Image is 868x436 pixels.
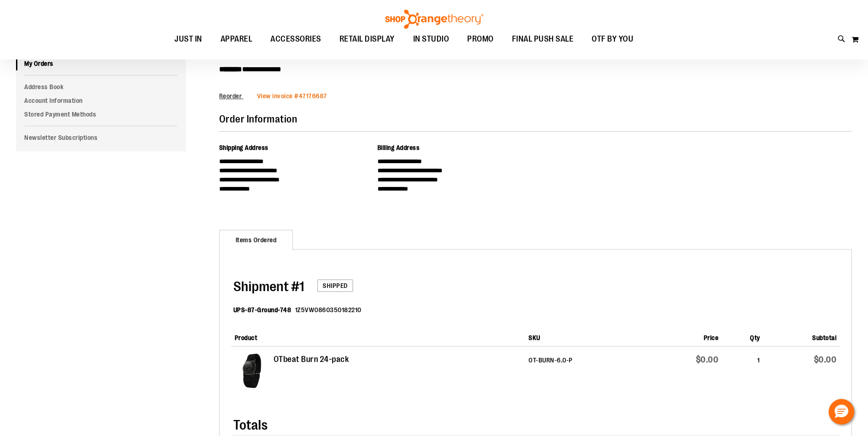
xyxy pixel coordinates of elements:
a: IN STUDIO [404,29,458,50]
span: 1 [233,279,304,294]
span: Shipment # [233,279,299,294]
span: View invoice # [257,92,299,100]
span: Reorder [219,92,242,100]
a: JUST IN [165,29,211,50]
a: Address Book [16,80,186,94]
span: RETAIL DISPLAY [340,29,395,49]
button: Hello, have a question? Let’s chat. [829,399,854,425]
span: $0.00 [696,355,719,364]
span: APPAREL [221,29,253,49]
a: Newsletter Subscriptions [16,131,186,144]
th: Price [650,326,722,346]
th: Product [231,326,525,346]
dt: UPS-87-Ground-748 [233,305,291,314]
th: Subtotal [764,326,840,346]
a: FINAL PUSH SALE [503,29,583,50]
span: ACCESSORIES [270,29,321,49]
a: My Orders [16,57,186,70]
img: Shop Orangetheory [384,10,485,29]
span: Shipped [317,279,353,292]
a: OTF BY YOU [582,29,642,50]
th: Qty [722,326,764,346]
strong: OTbeat Burn 24-pack [274,354,349,366]
a: PROMO [458,29,503,50]
span: Billing Address [377,144,420,151]
td: 1 [722,346,764,399]
span: Shipping Address [219,144,269,151]
span: OTF BY YOU [592,29,633,49]
a: Account Information [16,94,186,107]
span: FINAL PUSH SALE [512,29,574,49]
a: Stored Payment Methods [16,107,186,121]
a: ACCESSORIES [261,29,330,50]
a: View invoice #47176687 [257,92,327,100]
a: APPAREL [211,29,262,50]
span: IN STUDIO [413,29,449,49]
th: SKU [525,326,649,346]
span: $0.00 [814,355,837,364]
span: JUST IN [174,29,202,49]
span: PROMO [467,29,494,49]
img: OTbeat Burn 24-pack [235,354,269,388]
dd: 1Z5VW0860350182210 [295,305,361,314]
td: OT-BURN-6.0-P [525,346,649,399]
a: RETAIL DISPLAY [330,29,404,50]
span: Totals [233,417,268,433]
strong: Items Ordered [219,230,293,250]
span: Order Information [219,113,297,125]
a: Reorder [219,92,243,100]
